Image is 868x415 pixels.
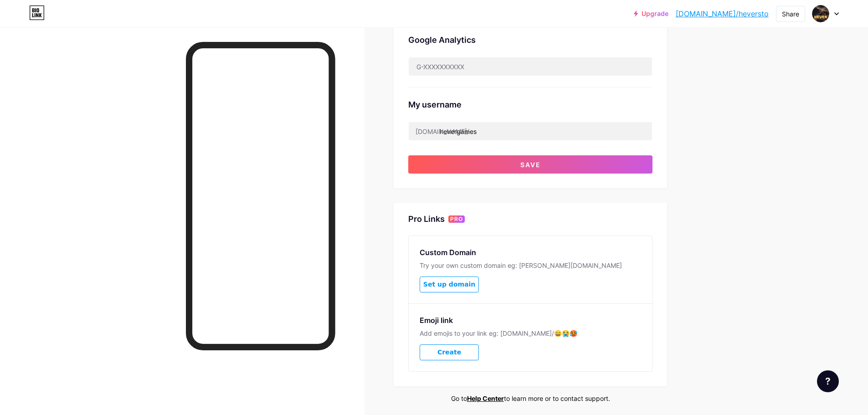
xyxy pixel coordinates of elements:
[408,34,652,46] div: Google Analytics
[634,10,668,17] a: Upgrade
[782,9,799,19] div: Share
[394,394,667,403] div: Go to to learn more or to contact support.
[520,161,541,169] span: Save
[467,395,504,402] a: Help Center
[408,98,652,111] div: My username
[676,8,769,19] a: [DOMAIN_NAME]/heversto
[423,281,475,288] span: Set up domain
[420,247,641,258] div: Custom Domain
[409,57,652,76] input: G-XXXXXXXXXX
[408,214,445,225] div: Pro Links
[409,122,652,140] input: username
[450,215,463,223] span: PRO
[420,344,479,360] button: Create
[408,155,652,174] button: Save
[420,261,641,269] div: Try your own custom domain eg: [PERSON_NAME][DOMAIN_NAME]
[812,5,829,22] img: Heverston Leandro Figueiredo
[420,329,641,337] div: Add emojis to your link eg: [DOMAIN_NAME]/😄😭🥵
[420,277,479,292] button: Set up domain
[416,127,469,136] div: [DOMAIN_NAME]/
[420,315,641,326] div: Emoji link
[437,348,461,356] span: Create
